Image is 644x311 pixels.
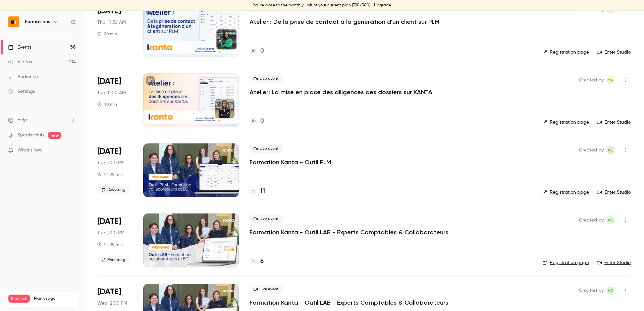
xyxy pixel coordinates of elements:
a: Registration page [542,259,589,266]
a: 0 [250,117,264,126]
span: MR [607,76,613,84]
span: Anaïs Cachelou [606,287,614,295]
span: Plan usage [34,296,75,301]
a: Registration page [542,189,589,196]
a: Upgrade [374,3,391,8]
div: Settings [8,88,35,95]
a: Atelier: La mise en place des diligences des dossiers sur KANTA [250,88,432,96]
span: Live event [250,285,283,293]
img: Formations [8,16,19,27]
div: Oct 14 Tue, 11:00 AM (Europe/Paris) [97,73,132,127]
span: Anaïs Cachelou [606,146,614,154]
span: [DATE] [97,216,121,227]
div: Oct 14 Tue, 2:00 PM (Europe/Paris) [97,143,132,197]
span: AC [608,216,613,224]
div: Events [8,44,31,51]
span: Recurring [97,186,129,194]
span: Live event [250,145,283,153]
a: Enter Studio [597,189,631,196]
div: 1 h 30 min [97,242,123,247]
a: Enter Studio [597,259,631,266]
div: 30 min [97,102,117,107]
a: Atelier : De la prise de contact à la génération d'un client sur PLM [250,18,439,26]
span: Created by [579,146,604,154]
span: What's new [17,147,43,154]
a: Formation Kanta - Outil LAB - Experts Comptables & Collaborateurs [250,299,448,307]
span: [DATE] [97,6,121,16]
a: 6 [250,257,264,266]
div: Oct 14 Tue, 2:00 PM (Europe/Paris) [97,213,132,267]
span: Recurring [97,256,129,264]
span: [DATE] [97,146,121,157]
span: Tue, 2:00 PM [97,230,124,236]
span: AC [608,146,613,154]
li: help-dropdown-opener [8,117,76,124]
iframe: Noticeable Trigger [68,147,76,153]
a: 0 [250,47,264,56]
span: Tue, 11:00 AM [97,89,126,96]
div: 30 min [97,31,117,37]
h4: 0 [260,47,264,56]
div: Oct 9 Thu, 11:30 AM (Europe/Paris) [97,3,132,57]
a: SpeakerHub [17,132,44,139]
div: 1 h 30 min [97,172,123,177]
h4: 11 [260,187,265,196]
div: Videos [8,59,32,65]
a: Formation Kanta - Outil PLM [250,158,331,166]
span: Created by [579,76,604,84]
span: Marion Roquet [606,76,614,84]
a: Formation Kanta - Outil LAB - Experts Comptables & Collaborateurs [250,228,448,236]
h4: 6 [260,257,264,266]
span: Wed, 2:00 PM [97,300,127,307]
span: Tue, 2:00 PM [97,160,124,166]
h4: 0 [260,117,264,126]
a: Enter Studio [597,49,631,56]
span: Created by [579,216,604,224]
span: Thu, 11:30 AM [97,19,126,26]
span: Created by [579,287,604,295]
a: Registration page [542,49,589,56]
span: Premium [8,295,30,303]
a: 11 [250,187,265,196]
span: [DATE] [97,287,121,297]
span: Help [17,117,27,124]
div: Audience [8,73,38,80]
h6: Formations [25,18,50,25]
span: Live event [250,75,283,83]
span: new [48,132,61,139]
span: Anaïs Cachelou [606,216,614,224]
a: Registration page [542,119,589,126]
span: [DATE] [97,76,121,87]
span: Live event [250,215,283,223]
a: Enter Studio [597,119,631,126]
span: AC [608,287,613,295]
